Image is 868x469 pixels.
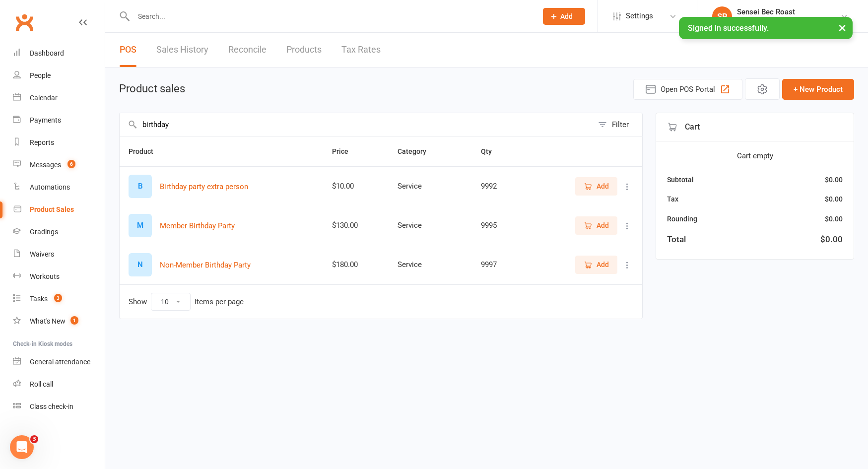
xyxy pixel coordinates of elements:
div: Roll call [30,380,53,388]
div: Calendar [30,94,58,102]
a: Automations [13,176,105,199]
div: SR [712,6,732,26]
span: Signed in successfully. [688,23,769,33]
div: 9995 [481,221,521,230]
div: Product Sales [30,205,74,213]
div: Waivers [30,250,54,258]
div: Messages [30,161,61,169]
a: Payments [13,109,105,132]
div: Service [398,221,463,230]
a: General attendance kiosk mode [13,351,105,373]
button: Add [575,177,617,195]
button: × [833,17,851,38]
span: 1 [70,316,78,325]
div: $10.00 [332,182,380,191]
div: $180.00 [332,261,380,269]
a: Workouts [13,266,105,288]
a: Dashboard [13,42,105,65]
a: Clubworx [12,10,37,35]
a: POS [120,33,136,67]
div: $0.00 [825,174,843,185]
button: Price [332,145,359,157]
div: Set product image [129,253,152,276]
span: Price [332,147,359,155]
iframe: Intercom live chat [10,435,34,459]
div: Gradings [30,228,58,236]
button: Non-Member Birthday Party [160,259,251,271]
div: Cart empty [667,150,843,162]
div: Subtotal [667,174,694,185]
button: Qty [481,145,503,157]
span: Add [597,259,609,270]
span: Add [560,12,573,20]
div: General attendance [30,358,90,366]
div: $0.00 [820,233,843,246]
div: Reports [30,138,54,146]
button: Product [129,145,164,157]
a: Products [286,33,322,67]
span: 3 [54,294,62,302]
button: Birthday party extra person [160,181,248,193]
div: People [30,71,51,79]
a: Messages 6 [13,154,105,176]
div: items per page [195,298,244,306]
button: Add [575,256,617,273]
a: Gradings [13,221,105,243]
button: Filter [593,113,642,136]
a: Waivers [13,243,105,266]
h1: Product sales [119,83,185,95]
div: 9997 [481,261,521,269]
span: 6 [67,160,75,168]
a: People [13,65,105,87]
span: Product [129,147,164,155]
span: Open POS Portal [661,83,715,95]
a: Product Sales [13,199,105,221]
div: Sensei Bec Roast [737,7,840,16]
span: Category [398,147,437,155]
div: What's New [30,317,66,325]
button: Add [575,216,617,234]
div: 9992 [481,182,521,191]
div: $0.00 [825,194,843,204]
div: Set product image [129,175,152,198]
div: Service [398,261,463,269]
div: Show [129,293,244,311]
div: $0.00 [825,213,843,224]
div: Black Belt Martial Arts Northlakes [737,16,840,25]
div: Filter [612,119,629,131]
a: Tax Rates [341,33,381,67]
div: Rounding [667,213,697,224]
div: Class check-in [30,402,73,410]
button: Category [398,145,437,157]
a: Sales History [156,33,208,67]
span: 3 [30,435,38,443]
div: Dashboard [30,49,64,57]
a: Class kiosk mode [13,396,105,418]
a: Reconcile [228,33,267,67]
button: Open POS Portal [633,79,742,100]
a: Tasks 3 [13,288,105,310]
button: Add [543,8,585,25]
a: Roll call [13,373,105,396]
span: Settings [626,5,653,27]
div: Tasks [30,295,48,303]
a: Reports [13,132,105,154]
div: Service [398,182,463,191]
span: Add [597,220,609,231]
div: Cart [656,113,854,141]
input: Search products by name, or scan product code [120,113,593,136]
button: + New Product [782,79,854,100]
div: Tax [667,194,678,204]
div: Set product image [129,214,152,237]
a: Calendar [13,87,105,109]
span: Add [597,181,609,192]
div: Total [667,233,686,246]
div: Automations [30,183,70,191]
a: What's New1 [13,310,105,333]
div: $130.00 [332,221,380,230]
div: Workouts [30,272,60,280]
input: Search... [131,9,530,23]
div: Payments [30,116,61,124]
span: Qty [481,147,503,155]
button: Member Birthday Party [160,220,235,232]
